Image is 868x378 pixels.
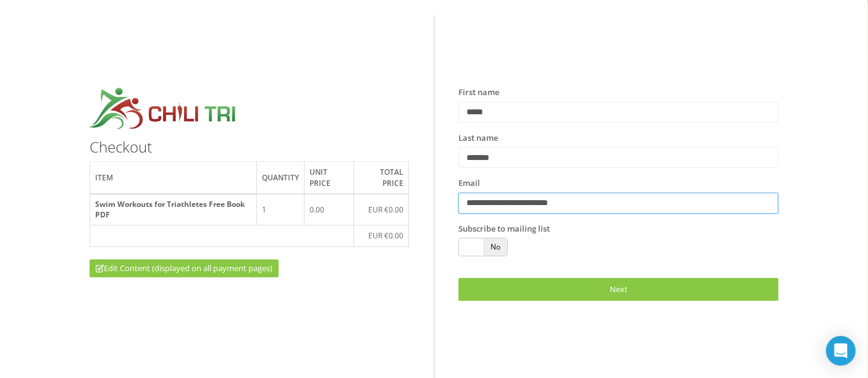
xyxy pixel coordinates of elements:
label: Email [458,177,480,190]
div: Open Intercom Messenger [826,336,856,366]
th: Total price [354,162,409,194]
th: Quantity [256,162,304,194]
td: 0.00 [304,194,354,225]
th: Unit price [304,162,354,194]
label: Last name [458,132,498,145]
td: EUR €0.00 [354,225,409,246]
h3: Checkout [90,139,410,155]
img: croppedchilitri.jpg [90,86,237,133]
a: Edit Content (displayed on all payment pages) [90,259,279,278]
a: Next [458,278,778,301]
label: Subscribe to mailing list [458,223,550,235]
th: Item [90,162,256,194]
td: EUR €0.00 [354,194,409,225]
span: No [483,238,507,256]
label: First name [458,86,499,99]
th: Swim Workouts for Triathletes Free Book PDF [90,194,256,225]
td: 1 [256,194,304,225]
